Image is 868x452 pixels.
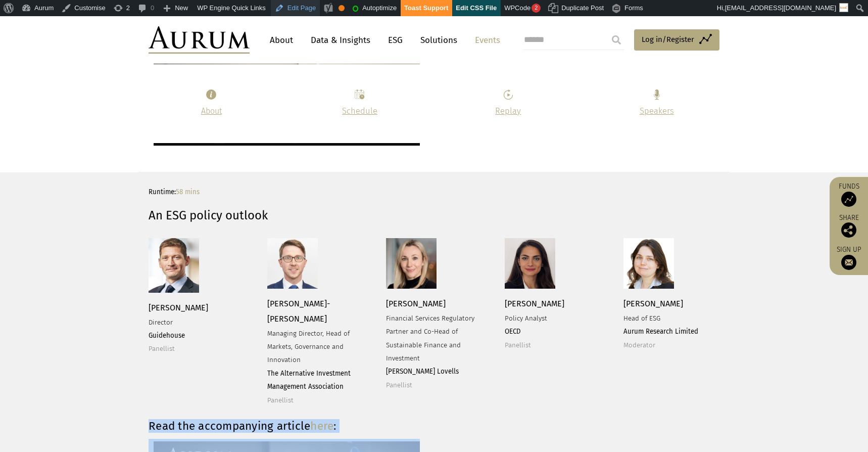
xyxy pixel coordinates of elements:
[505,341,531,349] span: Panellist
[306,31,375,50] a: Data & Insights
[532,4,541,13] div: 2
[623,314,660,323] span: Head of ESG
[505,314,547,323] span: Policy Analyst
[149,319,173,327] span: Director
[383,31,408,50] a: ESG
[267,330,350,365] span: Managing Director, Head of Markets, Governance and Innovation
[623,341,655,349] span: Moderator
[149,332,185,340] strong: Guidehouse
[835,214,863,238] div: Share
[841,222,856,238] img: Share this post
[342,106,377,116] a: Schedule
[470,31,500,50] a: Events
[640,106,674,116] a: Speakers
[623,299,683,308] span: [PERSON_NAME]
[149,345,175,353] span: Panellist
[149,419,336,433] strong: Read the accompanying article :
[386,299,446,308] span: [PERSON_NAME]
[267,396,294,404] span: Panellist
[267,299,330,324] span: [PERSON_NAME]-[PERSON_NAME]
[841,192,856,207] img: Access Funds
[725,4,836,12] span: [EMAIL_ADDRESS][DOMAIN_NAME]
[835,245,863,270] a: Sign up
[835,182,863,207] a: Funds
[634,29,719,51] a: Log in/Register
[841,255,856,270] img: Sign up to our newsletter
[386,314,474,363] span: Financial Services Regulatory Partner and Co-Head of Sustainable Finance and Investment
[505,328,521,336] strong: OECD
[623,328,698,336] strong: Aurum Research Limited
[386,368,459,376] strong: [PERSON_NAME] Lovells
[176,188,200,196] span: 58 mins
[149,26,250,54] img: Aurum
[415,31,462,50] a: Solutions
[149,188,200,196] span: Runtime:
[149,208,268,222] strong: An ESG policy outlook
[201,106,222,116] a: About
[606,30,626,50] input: Submit
[149,303,208,312] span: [PERSON_NAME]
[267,370,351,391] strong: The Alternative Investment Management Association
[495,106,521,116] a: Replay
[642,33,694,46] span: Log in/Register
[265,31,298,50] a: About
[386,381,412,389] span: Panellist
[505,299,564,308] span: [PERSON_NAME]
[339,5,345,11] div: OK
[310,419,333,433] a: here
